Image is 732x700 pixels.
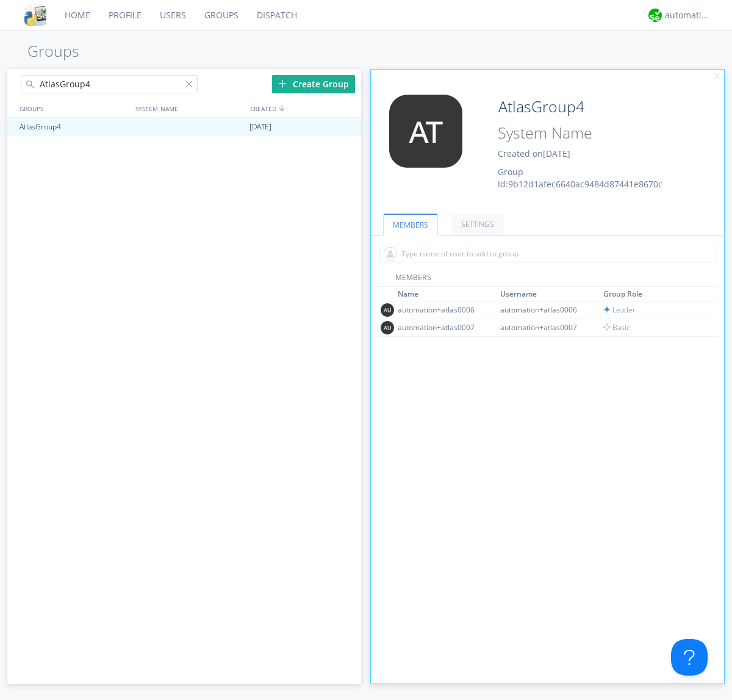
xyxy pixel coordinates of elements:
[493,121,691,145] input: System Name
[396,287,499,301] th: Toggle SortBy
[500,305,592,315] div: automation+atlas0006
[247,99,362,117] div: CREATED
[543,148,570,159] span: [DATE]
[278,79,287,88] img: plus.svg
[671,639,708,676] iframe: Toggle Customer Support
[712,73,721,81] img: cancel.svg
[498,287,601,301] th: Toggle SortBy
[381,321,394,334] img: 373638.png
[665,9,711,21] div: automation+atlas
[16,99,129,117] div: GROUPS
[648,9,662,22] img: d2d01cd9b4174d08988066c6d424eccd
[498,148,570,159] span: Created on
[383,214,438,236] a: MEMBERS
[24,4,46,26] img: cddb5a64eb264b2086981ab96f4c1ba7
[493,95,691,119] input: Group Name
[381,303,394,317] img: 373638.png
[21,75,198,93] input: Search groups
[272,75,355,93] div: Create Group
[132,99,247,117] div: SYSTEM_NAME
[451,214,504,235] a: SETTINGS
[249,118,271,136] span: [DATE]
[377,272,719,287] div: MEMBERS
[603,322,630,333] span: Basic
[498,166,662,190] span: Group Id: 9b12d1afec6640ac9484d87441e8670c
[16,118,131,136] div: AtlasGroup4
[398,322,489,333] div: automation+atlas0007
[379,245,716,263] input: Type name of user to add to group
[500,322,592,333] div: automation+atlas0007
[603,305,636,315] span: Leader
[398,305,489,315] div: automation+atlas0006
[7,118,361,136] a: AtlasGroup4[DATE]
[601,287,705,301] th: Toggle SortBy
[380,95,472,168] img: 373638.png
